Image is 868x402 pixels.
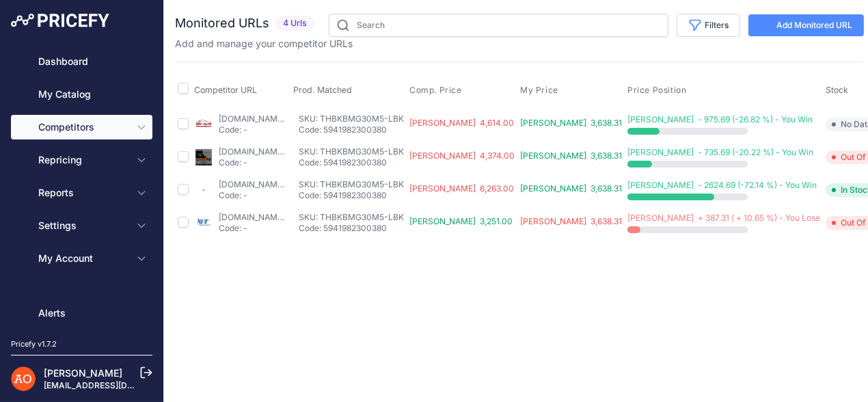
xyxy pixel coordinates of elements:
span: [PERSON_NAME] - 2624.69 (-72.14 %) - You Win [627,180,817,190]
p: Code: 5941982300380 [299,124,404,135]
h2: Monitored URLs [175,14,269,33]
div: Pricefy v1.7.2 [11,338,57,350]
p: Code: 5941982300380 [299,223,404,234]
a: [DOMAIN_NAME][URL] [219,179,307,189]
p: Code: - [219,223,288,234]
button: Repricing [11,148,152,172]
button: Filters [677,14,740,37]
span: 4 Urls [275,16,315,31]
span: My Price [520,85,558,96]
span: Repricing [38,153,128,167]
button: My Account [11,246,152,271]
a: [DOMAIN_NAME][URL] [219,113,307,124]
button: Settings [11,213,152,238]
a: [DOMAIN_NAME][URL] [219,146,307,157]
a: [EMAIL_ADDRESS][DOMAIN_NAME] [44,380,187,390]
p: Code: - [219,124,288,135]
span: [PERSON_NAME] 4,374.00 [409,150,515,161]
span: [PERSON_NAME] 3,638.31 [520,216,622,226]
span: Prod. Matched [293,85,352,95]
img: Pricefy Logo [11,14,109,27]
a: Dashboard [11,49,152,74]
span: Competitors [38,120,128,134]
p: SKU: THBKBMG30M5-LBK [299,146,404,157]
a: [PERSON_NAME] [44,367,122,379]
button: Reports [11,180,152,205]
span: [PERSON_NAME] 3,251.00 [409,216,513,226]
span: [PERSON_NAME] - 975.69 (-26.82 %) - You Win [627,114,813,124]
span: [PERSON_NAME] 3,638.31 [520,183,622,193]
button: My Price [520,85,561,96]
a: [DOMAIN_NAME][URL] [219,212,307,222]
button: Competitors [11,115,152,139]
span: Competitor URL [194,85,257,95]
p: Code: 5941982300380 [299,190,404,201]
span: My Account [38,252,128,265]
p: Code: - [219,157,288,168]
span: Reports [38,186,128,200]
span: [PERSON_NAME] 6,263.00 [409,183,514,193]
span: Settings [38,219,128,232]
input: Search [329,14,668,37]
nav: Sidebar [11,49,152,377]
p: SKU: THBKBMG30M5-LBK [299,113,404,124]
a: Alerts [11,301,152,325]
a: Add Monitored URL [748,14,864,36]
p: SKU: THBKBMG30M5-LBK [299,212,404,223]
p: Code: 5941982300380 [299,157,404,168]
a: My Catalog [11,82,152,107]
span: Stock [826,85,848,95]
p: SKU: THBKBMG30M5-LBK [299,179,404,190]
span: [PERSON_NAME] - 735.69 (-20.22 %) - You Win [627,147,813,157]
button: Comp. Price [409,85,465,96]
span: Comp. Price [409,85,462,96]
span: Price Position [627,85,686,96]
p: Add and manage your competitor URLs [175,37,353,51]
span: [PERSON_NAME] + 387.31 ( + 10.65 %) - You Lose [627,213,820,223]
p: Code: - [219,190,288,201]
span: [PERSON_NAME] 3,638.31 [520,118,622,128]
button: Price Position [627,85,689,96]
span: [PERSON_NAME] 4,614.00 [409,118,514,128]
span: [PERSON_NAME] 3,638.31 [520,150,622,161]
